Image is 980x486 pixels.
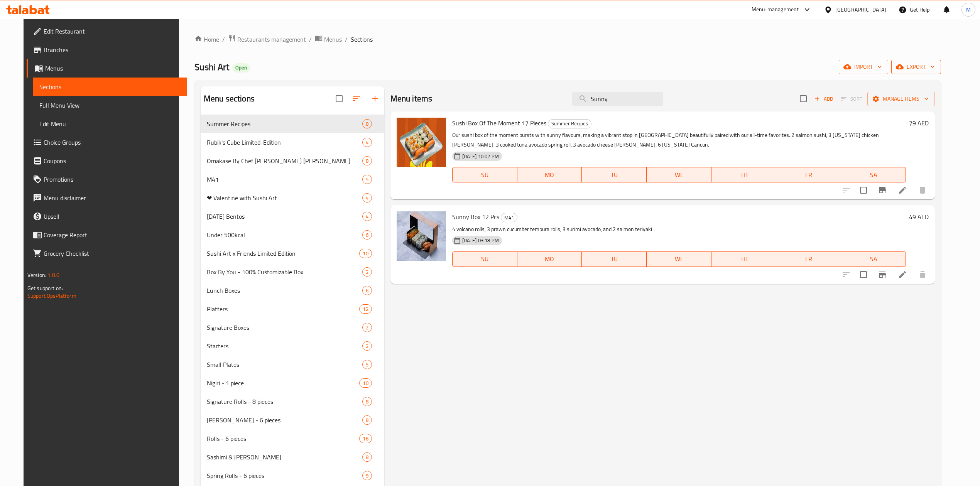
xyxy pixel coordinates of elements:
div: Signature Boxes2 [201,318,384,337]
button: WE [647,251,711,267]
button: SU [452,167,517,182]
span: SU [456,169,514,181]
span: Summer Recipes [207,119,362,128]
span: Nigiri - 1 piece [207,378,360,388]
div: Starters [207,341,362,351]
a: Edit Restaurant [27,22,187,40]
a: Menus [27,59,187,78]
span: export [897,62,935,72]
a: Coupons [27,152,187,170]
div: items [362,397,372,406]
span: Sections [351,35,373,44]
span: SU [456,253,514,265]
span: 5 [363,361,372,368]
div: items [359,378,372,388]
div: Summer Recipes [548,119,591,128]
div: items [359,434,372,443]
a: Home [194,35,219,44]
button: MO [517,167,582,182]
div: items [362,175,372,184]
button: TH [711,167,776,182]
span: Coupons [44,156,181,165]
h2: Menu items [390,93,433,105]
span: Box By You - 100% Customizable Box [207,267,362,277]
p: 4 volcano rolls, 3 prawn cucumber tempura rolls, 3 surimi avocado, and 2 salmon teriyaki [452,224,906,234]
span: SA [844,253,903,265]
a: Upsell [27,207,187,226]
a: Full Menu View [33,96,187,115]
div: [GEOGRAPHIC_DATA] [835,5,886,14]
span: Under 500kcal [207,230,362,240]
div: Nigiri - 1 piece10 [201,374,384,392]
span: Menus [324,35,342,44]
span: 10 [360,250,371,257]
span: 4 [363,139,372,146]
span: Spring Rolls - 6 pieces [207,471,362,480]
a: Menus [315,34,342,44]
span: WE [650,169,708,181]
span: [DATE] Bentos [207,212,362,221]
a: Branches [27,40,187,59]
li: / [309,35,312,44]
div: items [362,267,372,277]
div: Open [232,63,250,73]
div: items [362,212,372,221]
div: [PERSON_NAME] - 6 pieces8 [201,411,384,429]
div: items [362,452,372,462]
div: Lunch Boxes [207,286,362,295]
button: Branch-specific-item [873,265,892,284]
div: Rolls - 6 pieces16 [201,429,384,448]
div: items [362,156,372,165]
div: Signature Rolls - 8 pieces8 [201,392,384,411]
a: Choice Groups [27,133,187,152]
span: 6 [363,287,372,294]
button: MO [517,251,582,267]
span: ❤ Valentine with Sushi Art [207,193,362,202]
div: items [359,249,372,258]
div: items [362,360,372,369]
span: Select to update [855,182,872,198]
span: TH [715,253,773,265]
span: 4 [363,213,372,220]
button: import [839,60,888,74]
span: Choice Groups [44,138,181,147]
div: items [362,286,372,295]
span: Grocery Checklist [44,249,181,258]
span: WE [650,253,708,265]
div: Starters2 [201,337,384,355]
div: Omakase By Chef [PERSON_NAME] [PERSON_NAME]8 [201,152,384,170]
span: 1.0.0 [47,270,59,280]
div: Omakase By Chef Gregoire Berger [207,156,362,165]
span: Coverage Report [44,230,181,240]
a: Promotions [27,170,187,189]
span: TU [585,169,644,181]
span: 16 [360,435,371,442]
span: Edit Restaurant [44,27,181,36]
span: 4 [363,194,372,202]
span: Select section first [836,93,867,105]
button: FR [776,251,841,267]
button: SA [841,167,906,182]
div: M415 [201,170,384,189]
span: Small Plates [207,360,362,369]
div: Lunch Boxes6 [201,281,384,300]
span: Select section [795,91,811,107]
div: Sushi Art x Friends Limited Edition10 [201,244,384,263]
div: Summer Recipes8 [201,115,384,133]
span: Upsell [44,212,181,221]
span: FR [779,169,838,181]
div: items [362,138,372,147]
h6: 79 AED [909,118,929,128]
div: Sashimi & Tataki [207,452,362,462]
button: Add section [366,89,384,108]
span: Sunny Box 12 Pcs [452,211,499,223]
nav: breadcrumb [194,34,941,44]
div: Rubik's Cube Limited-Edition4 [201,133,384,152]
span: 2 [363,343,372,350]
span: Add [813,94,834,103]
span: FR [779,253,838,265]
a: Restaurants management [228,34,306,44]
a: Sections [33,78,187,96]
